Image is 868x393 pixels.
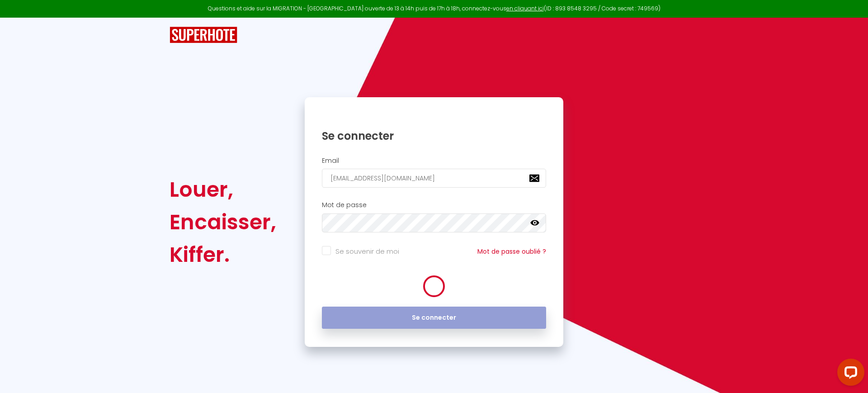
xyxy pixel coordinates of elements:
h2: Email [322,157,546,165]
img: SuperHote logo [170,27,237,43]
button: Se connecter [322,307,546,329]
div: Louer, [170,173,276,206]
h2: Mot de passe [322,201,546,209]
a: en cliquant ici [506,5,544,12]
h1: Se connecter [322,129,546,143]
input: Ton Email [322,169,546,188]
div: Encaisser, [170,206,276,238]
iframe: LiveChat chat widget [830,355,868,393]
div: Kiffer. [170,238,276,271]
a: Mot de passe oublié ? [477,247,546,256]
